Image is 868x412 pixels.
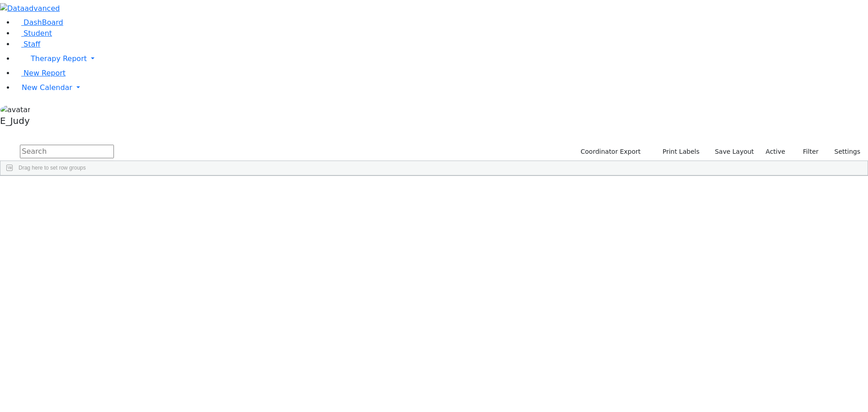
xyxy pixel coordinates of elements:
span: Drag here to set row groups [19,165,86,171]
label: Active [762,145,789,159]
a: DashBoard [14,18,63,27]
button: Coordinator Export [575,145,645,159]
span: New Calendar [22,83,72,92]
button: Print Labels [652,145,703,159]
a: New Calendar [14,79,868,97]
button: Save Layout [711,145,758,159]
span: DashBoard [24,18,63,27]
button: Filter [791,145,823,159]
span: Staff [24,40,40,48]
a: Therapy Report [14,50,868,68]
a: New Report [14,69,66,77]
a: Student [14,29,52,38]
input: Search [20,145,114,158]
span: New Report [24,69,66,77]
a: Staff [14,40,40,48]
span: Therapy Report [31,54,87,63]
button: Settings [823,145,864,159]
span: Student [24,29,52,38]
